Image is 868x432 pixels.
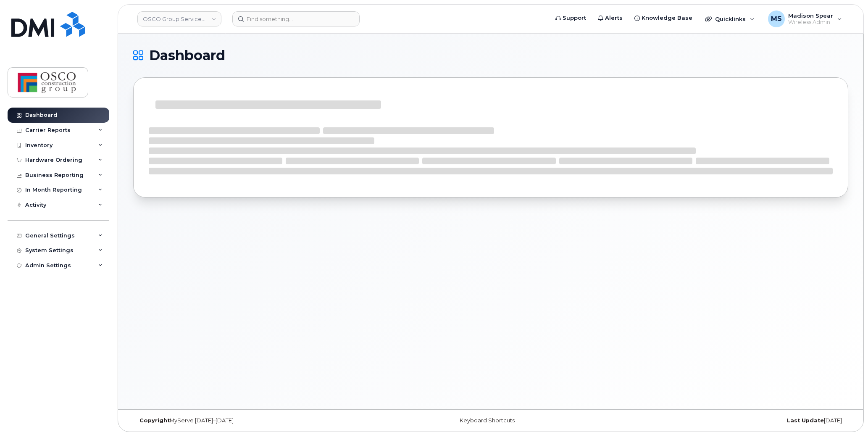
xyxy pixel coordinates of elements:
[610,417,848,424] div: [DATE]
[149,49,225,62] span: Dashboard
[460,417,515,424] a: Keyboard Shortcuts
[133,417,371,424] div: MyServe [DATE]–[DATE]
[787,417,824,424] strong: Last Update
[139,417,170,424] strong: Copyright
